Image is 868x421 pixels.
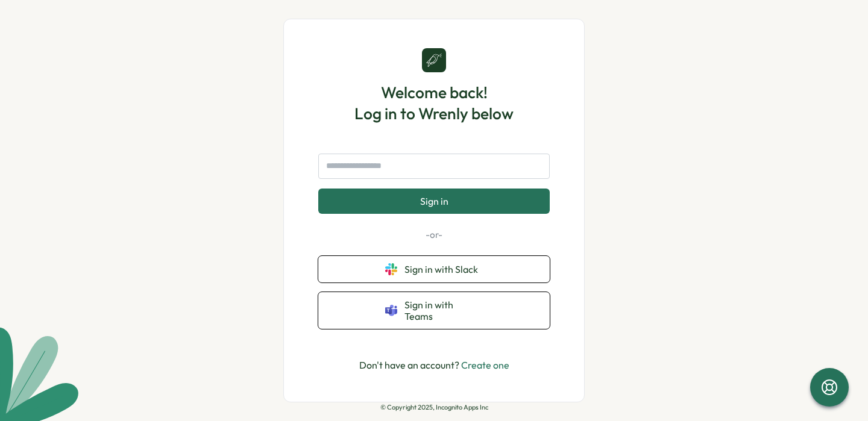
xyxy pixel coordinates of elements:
p: -or- [318,228,550,242]
span: Sign in with Teams [404,299,483,322]
a: Create one [461,359,509,371]
button: Sign in with Slack [318,256,550,282]
h1: Welcome back! Log in to Wrenly below [354,82,514,124]
p: Don't have an account? [359,358,509,373]
span: Sign in with Slack [404,264,483,275]
span: Sign in [420,196,448,207]
p: © Copyright 2025, Incognito Apps Inc [380,404,488,411]
button: Sign in [318,189,550,214]
button: Sign in with Teams [318,292,550,329]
